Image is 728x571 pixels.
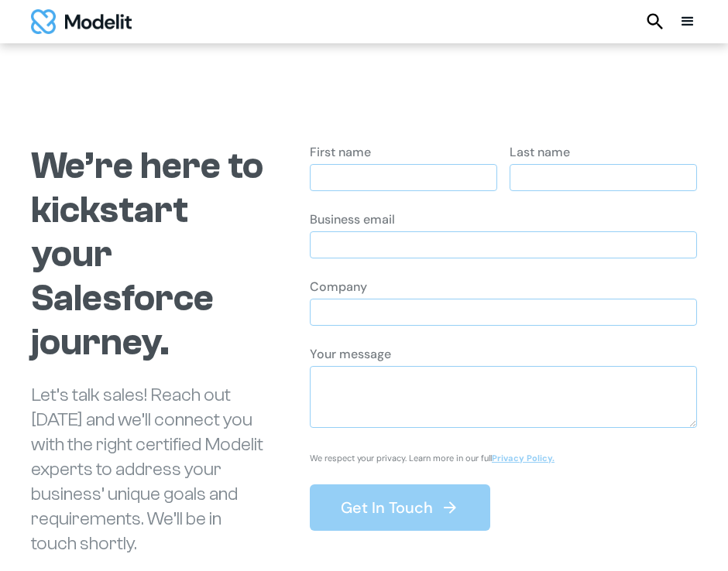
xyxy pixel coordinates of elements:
p: We respect your privacy. Learn more in our full [310,453,555,464]
a: Privacy Policy. [492,453,555,463]
a: home [31,9,132,34]
div: Business email [310,211,697,228]
div: First name [310,144,497,161]
img: arrow right [441,498,459,517]
img: modelit logo [31,9,132,34]
div: Last name [510,144,697,161]
div: menu [678,12,697,31]
h1: We’re here to kickstart your Salesforce journey. [31,144,263,364]
button: Get In Touch [310,484,490,531]
div: Company [310,279,697,296]
div: Your message [310,346,697,363]
div: Get In Touch [341,497,433,518]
